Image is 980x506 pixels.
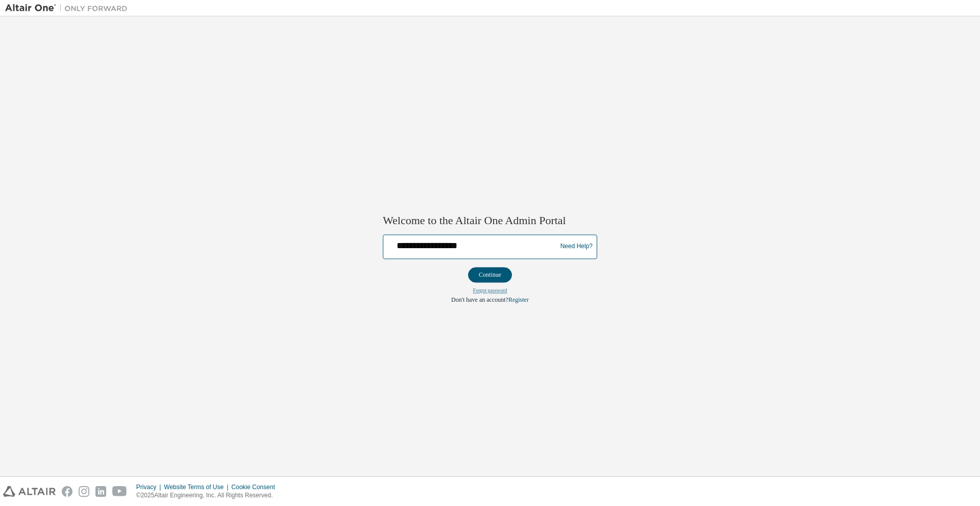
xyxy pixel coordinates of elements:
img: facebook.svg [62,486,72,497]
div: Website Terms of Use [164,483,231,491]
img: Altair One [5,3,133,13]
img: altair_logo.svg [3,486,56,497]
div: Cookie Consent [231,483,281,491]
div: Privacy [136,483,164,491]
button: Continue [468,267,512,282]
img: linkedin.svg [95,486,106,497]
a: Register [508,296,529,303]
img: youtube.svg [112,486,127,497]
span: Don't have an account? [451,296,508,303]
h2: Welcome to the Altair One Admin Portal [383,214,597,228]
a: Forgot password [473,287,507,293]
p: © 2025 Altair Engineering, Inc. All Rights Reserved. [136,491,281,500]
img: instagram.svg [79,486,89,497]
